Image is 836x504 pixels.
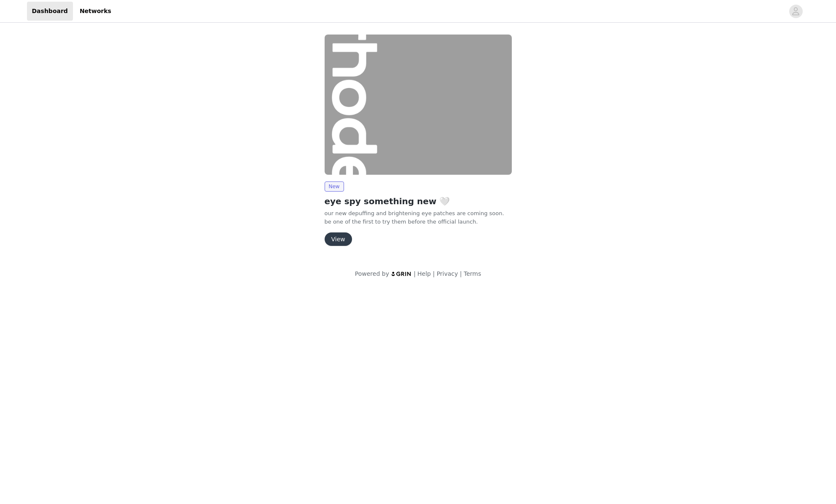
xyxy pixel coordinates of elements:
[414,270,416,277] span: |
[325,209,512,226] p: our new depuffing and brightening eye patches are coming soon. be one of the first to try them be...
[460,270,462,277] span: |
[27,2,73,21] a: Dashboard
[325,35,512,175] img: rhode skin
[325,236,352,243] a: View
[75,2,116,21] a: Networks
[325,181,344,192] span: New
[325,232,352,246] button: View
[355,270,389,277] span: Powered by
[464,270,481,277] a: Terms
[792,5,800,18] div: avatar
[417,270,431,277] a: Help
[433,270,435,277] span: |
[437,270,458,277] a: Privacy
[325,195,512,208] h2: eye spy something new 🤍
[391,271,412,277] img: logo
